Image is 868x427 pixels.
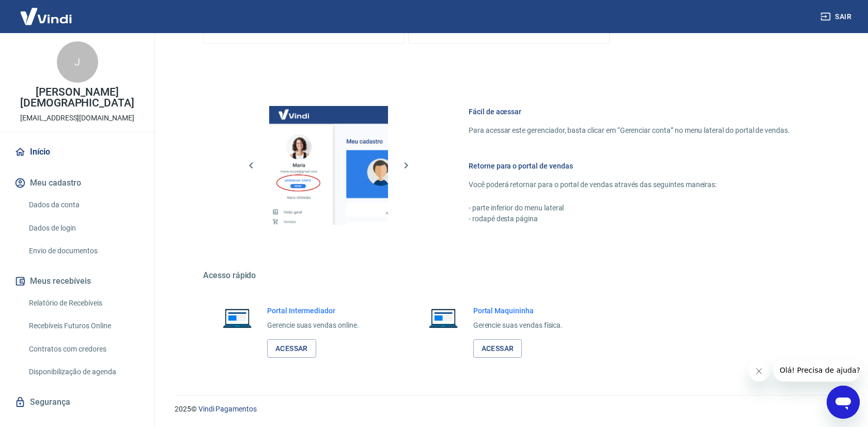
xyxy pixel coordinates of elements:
[267,339,316,358] a: Acessar
[25,218,142,239] a: Dados de login
[473,306,563,316] h6: Portal Maquininha
[469,179,790,190] p: Você poderá retornar para o portal de vendas através das seguintes maneiras:
[267,306,359,316] h6: Portal Intermediador
[6,7,87,16] span: Olá! Precisa de ajuda?
[473,339,522,358] a: Acessar
[12,141,142,163] a: Início
[827,386,860,419] iframe: Botão para abrir a janela de mensagens
[25,315,142,337] a: Recebíveis Futuros Online
[203,270,815,281] h5: Acesso rápido
[25,339,142,360] a: Contratos com credores
[269,106,388,225] img: Imagem da dashboard mostrando o botão de gerenciar conta na sidebar no lado esquerdo
[469,161,790,171] h6: Retorne para o portal de vendas
[469,203,790,213] p: - parte inferior do menu lateral
[469,213,790,224] p: - rodapé desta página
[12,1,80,32] img: Vindi
[818,7,856,26] button: Sair
[25,240,142,262] a: Envio de documentos
[422,306,465,330] img: Imagem de um notebook aberto
[12,270,142,293] button: Meus recebíveis
[57,41,98,83] div: J
[267,320,359,331] p: Gerencie suas vendas online.
[12,391,142,414] a: Segurança
[198,405,257,413] a: Vindi Pagamentos
[25,361,142,383] a: Disponibilização de agenda
[215,306,259,330] img: Imagem de um notebook aberto
[25,194,142,216] a: Dados da conta
[175,404,843,415] p: 2025 ©
[8,87,146,109] p: [PERSON_NAME][DEMOGRAPHIC_DATA]
[25,293,142,314] a: Relatório de Recebíveis
[469,125,790,136] p: Para acessar este gerenciador, basta clicar em “Gerenciar conta” no menu lateral do portal de ven...
[749,361,769,382] iframe: Fechar mensagem
[469,106,790,117] h6: Fácil de acessar
[773,359,860,382] iframe: Mensagem da empresa
[12,172,142,194] button: Meu cadastro
[20,113,134,124] p: [EMAIL_ADDRESS][DOMAIN_NAME]
[473,320,563,331] p: Gerencie suas vendas física.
